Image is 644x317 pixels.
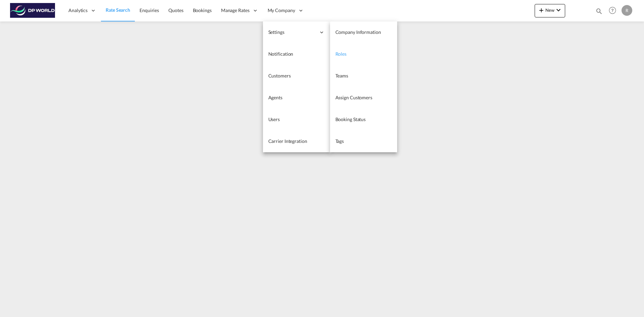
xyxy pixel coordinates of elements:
[330,87,397,109] a: Assign Customers
[335,116,366,122] span: Booking Status
[330,43,397,65] a: Roles
[335,29,381,35] span: Company Information
[595,7,603,17] div: icon-magnify
[268,116,280,122] span: Users
[622,5,632,16] div: R
[335,95,372,100] span: Assign Customers
[607,5,622,17] div: Help
[168,7,183,13] span: Quotes
[268,51,293,57] span: Notification
[68,7,88,14] span: Analytics
[221,7,250,14] span: Manage Rates
[535,4,565,17] button: icon-plus 400-fgNewicon-chevron-down
[268,29,316,36] span: Settings
[330,65,397,87] a: Teams
[268,138,307,144] span: Carrier Integration
[595,7,603,15] md-icon: icon-magnify
[263,21,330,43] div: Settings
[263,43,330,65] a: Notification
[330,21,397,43] a: Company Information
[140,7,159,13] span: Enquiries
[554,6,562,14] md-icon: icon-chevron-down
[10,3,55,18] img: c08ca190194411f088ed0f3ba295208c.png
[263,130,330,152] a: Carrier Integration
[330,130,397,152] a: Tags
[335,73,348,78] span: Teams
[268,73,291,78] span: Customers
[106,7,130,13] span: Rate Search
[537,7,562,13] span: New
[193,7,212,13] span: Bookings
[263,109,330,130] a: Users
[537,6,545,14] md-icon: icon-plus 400-fg
[268,95,282,100] span: Agents
[263,65,330,87] a: Customers
[607,5,618,16] span: Help
[335,51,347,57] span: Roles
[263,87,330,109] a: Agents
[335,138,344,144] span: Tags
[268,7,295,14] span: My Company
[330,109,397,130] a: Booking Status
